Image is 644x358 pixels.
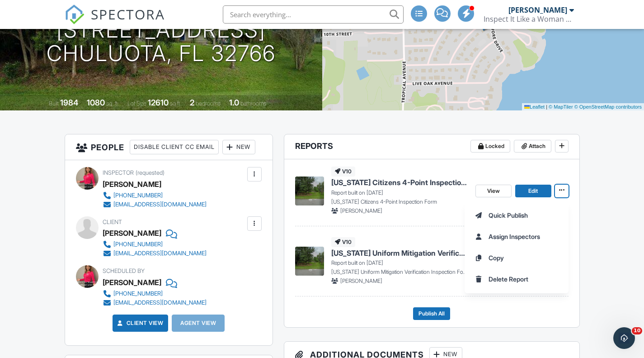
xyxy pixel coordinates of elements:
a: [EMAIL_ADDRESS][DOMAIN_NAME] [103,200,207,209]
span: Lot Size [127,100,146,107]
div: [PHONE_NUMBER] [113,192,163,199]
div: 2 [190,98,194,107]
a: [EMAIL_ADDRESS][DOMAIN_NAME] [103,249,207,258]
span: Inspector [103,169,134,176]
a: [PHONE_NUMBER] [103,289,207,298]
a: [EMAIL_ADDRESS][DOMAIN_NAME] [103,298,207,307]
span: bathrooms [240,100,266,107]
span: Client [103,219,122,225]
h1: [STREET_ADDRESS] Chuluota, FL 32766 [47,18,276,66]
a: [PHONE_NUMBER] [103,240,207,249]
div: [PERSON_NAME] [103,276,161,289]
span: sq. ft. [106,100,119,107]
div: New [222,140,255,154]
div: [PHONE_NUMBER] [113,241,163,248]
img: The Best Home Inspection Software - Spectora [65,5,85,24]
div: [EMAIL_ADDRESS][DOMAIN_NAME] [113,201,207,208]
div: 1080 [87,98,105,107]
iframe: Intercom live chat [613,327,635,349]
span: | [546,104,547,110]
a: Client View [116,319,164,328]
div: [PERSON_NAME] [508,5,567,14]
a: [PHONE_NUMBER] [103,191,207,200]
span: SPECTORA [91,5,165,24]
div: [PHONE_NUMBER] [113,290,163,297]
div: [PERSON_NAME] [103,226,161,240]
a: © MapTiler [549,104,573,110]
span: sq.ft. [170,100,181,107]
div: [EMAIL_ADDRESS][DOMAIN_NAME] [113,299,207,306]
div: 1.0 [229,98,239,107]
span: bedrooms [196,100,221,107]
div: 12610 [148,98,169,107]
a: Leaflet [524,104,545,110]
div: [PERSON_NAME] [103,177,161,191]
span: (requested) [136,169,165,176]
a: © OpenStreetMap contributors [574,104,642,110]
div: Inspect It Like a Woman LLC [484,14,574,24]
a: SPECTORA [65,12,165,31]
span: Scheduled By [103,267,145,274]
div: 1984 [60,98,78,107]
div: [EMAIL_ADDRESS][DOMAIN_NAME] [113,250,207,257]
input: Search everything... [223,5,404,24]
h3: People [65,134,273,160]
span: 10 [632,327,642,334]
div: Disable Client CC Email [130,140,219,154]
span: Built [49,100,59,107]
